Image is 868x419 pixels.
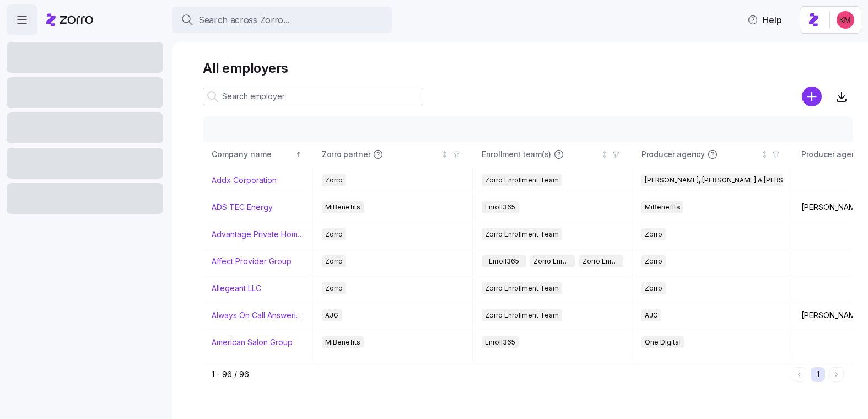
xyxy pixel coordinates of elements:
[601,151,608,158] div: Not sorted
[212,310,304,321] a: Always On Call Answering Service
[485,309,559,321] span: Zorro Enrollment Team
[482,149,551,160] span: Enrollment team(s)
[295,151,303,158] div: Sorted ascending
[485,228,559,240] span: Zorro Enrollment Team
[212,202,273,213] a: ADS TEC Energy
[645,336,681,348] span: One Digital
[489,255,519,267] span: Enroll365
[533,255,571,267] span: Zorro Enrollment Team
[801,149,859,160] span: Producer agent
[322,149,370,160] span: Zorro partner
[645,282,662,294] span: Zorro
[325,282,343,294] span: Zorro
[325,228,343,240] span: Zorro
[645,228,662,240] span: Zorro
[172,7,392,33] button: Search across Zorro...
[747,13,782,26] span: Help
[829,367,844,382] button: Next page
[485,201,515,213] span: Enroll365
[325,201,360,213] span: MiBenefits
[212,175,277,186] a: Addx Corporation
[645,174,818,186] span: [PERSON_NAME], [PERSON_NAME] & [PERSON_NAME]
[441,151,449,158] div: Not sorted
[325,336,360,348] span: MiBenefits
[212,229,304,240] a: Advantage Private Home Care
[485,282,559,294] span: Zorro Enrollment Team
[645,255,662,267] span: Zorro
[203,142,313,167] th: Company nameSorted ascending
[325,174,343,186] span: Zorro
[473,142,633,167] th: Enrollment team(s)Not sorted
[313,142,473,167] th: Zorro partnerNot sorted
[811,367,825,382] button: 1
[738,9,791,31] button: Help
[212,337,293,348] a: American Salon Group
[641,149,705,160] span: Producer agency
[203,60,853,77] h1: All employers
[212,283,261,294] a: Allegeant LLC
[802,87,822,106] svg: add icon
[212,369,788,380] div: 1 - 96 / 96
[203,88,423,105] input: Search employer
[198,13,289,27] span: Search across Zorro...
[761,151,768,158] div: Not sorted
[645,201,680,213] span: MiBenefits
[645,309,658,321] span: AJG
[325,255,343,267] span: Zorro
[792,367,806,382] button: Previous page
[485,336,515,348] span: Enroll365
[583,255,620,267] span: Zorro Enrollment Experts
[212,256,292,267] a: Affect Provider Group
[837,11,854,29] img: 8fbd33f679504da1795a6676107ffb9e
[212,148,293,160] div: Company name
[485,174,559,186] span: Zorro Enrollment Team
[325,309,338,321] span: AJG
[633,142,792,167] th: Producer agencyNot sorted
